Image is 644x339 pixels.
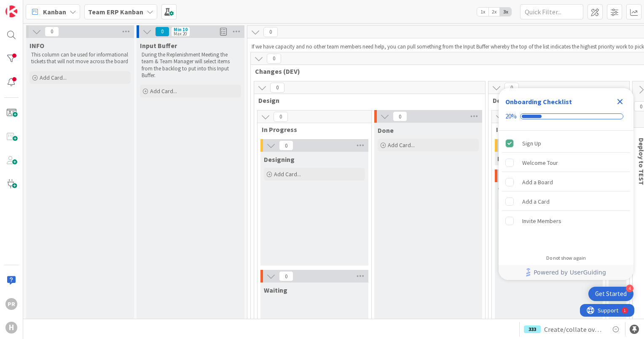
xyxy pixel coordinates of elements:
span: In Progress [496,125,595,134]
span: 0 [270,83,284,93]
div: Welcome Tour [522,158,558,168]
img: Visit kanbanzone.com [5,5,17,17]
span: Powered by UserGuiding [534,267,606,277]
div: Sign Up is complete. [502,134,630,153]
span: 0 [267,54,281,64]
p: During the Replenishment Meeting the team & Team Manager will select items from the backlog to pu... [142,51,239,79]
div: Invite Members is incomplete. [502,212,630,230]
span: Add Card... [388,141,415,149]
div: Add a Board is incomplete. [502,173,630,191]
span: Add Card... [150,87,177,95]
span: Designing [264,155,295,164]
div: H [5,322,17,334]
span: Waiting [498,186,522,194]
b: Team ERP Kanban [88,8,143,16]
div: Close Checklist [613,95,627,108]
a: Powered by UserGuiding [503,265,629,280]
span: INFO [30,41,44,50]
span: Done [378,126,394,135]
div: Do not show again [546,255,586,261]
span: 0 [279,271,293,281]
span: 0 [155,27,169,37]
div: Invite Members [522,216,561,226]
div: Onboarding Checklist [505,97,572,107]
span: Add Card... [40,74,67,81]
div: Checklist Container [499,88,633,280]
span: 0 [263,27,278,37]
span: Design [258,96,475,105]
div: Add a Card [522,196,550,207]
div: Add a Board [522,177,553,187]
span: Kanban [43,7,66,17]
span: Developing [497,154,532,163]
span: Waiting [264,286,287,294]
span: 0 [393,111,407,121]
div: 20% [505,113,517,120]
span: In Progress [262,125,361,134]
span: 3x [500,8,511,16]
div: Footer [499,265,633,280]
div: Open Get Started checklist, remaining modules: 4 [588,287,633,301]
div: Checklist progress: 20% [505,113,627,120]
span: 0 [45,27,59,37]
span: 1x [477,8,488,16]
span: 2x [488,8,500,16]
div: 333 [524,326,541,333]
div: Welcome Tour is incomplete. [502,153,630,172]
div: Max 20 [174,32,187,36]
span: 0 [279,140,293,151]
div: Add a Card is incomplete. [502,192,630,211]
span: 0 [504,83,519,93]
p: This column can be used for informational tickets that will not move across the board [31,51,129,65]
div: PR [5,298,17,310]
span: Create/collate overview of Facility applications [544,324,604,334]
span: 0 [274,112,288,122]
span: Input Buffer [140,41,177,50]
div: Get Started [595,290,627,298]
div: Min 10 [174,27,188,32]
input: Quick Filter... [520,4,583,19]
div: 1 [44,3,46,10]
span: Develop [493,96,619,105]
div: Checklist items [499,131,633,249]
div: Sign Up [522,138,541,148]
span: Add Card... [274,170,301,178]
span: Support [18,1,38,11]
div: 4 [626,285,633,292]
